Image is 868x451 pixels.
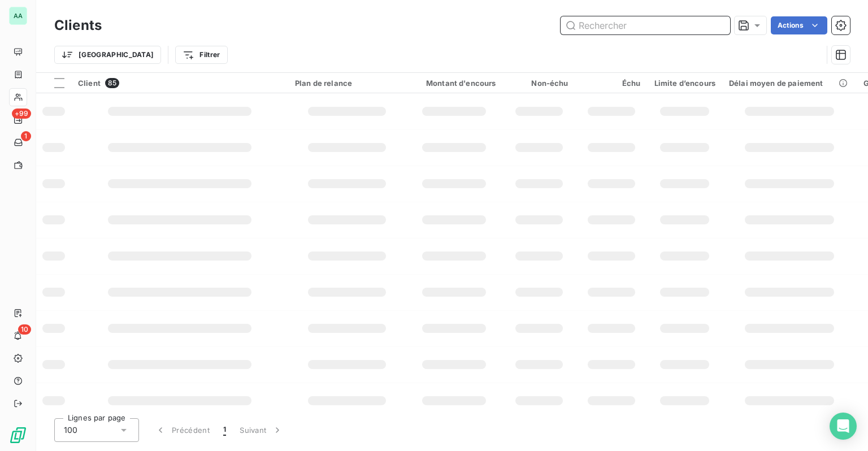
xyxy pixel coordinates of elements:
input: Rechercher [561,16,730,34]
button: Filtrer [175,46,227,64]
div: Limite d’encours [654,79,715,88]
div: Plan de relance [295,79,399,88]
div: Open Intercom Messenger [830,413,857,440]
button: Actions [771,16,827,34]
button: Suivant [233,418,290,442]
div: Délai moyen de paiement [729,79,850,88]
div: Non-échu [510,79,568,88]
button: Précédent [148,418,216,442]
span: Client [78,79,101,88]
h3: Clients [54,15,102,36]
button: [GEOGRAPHIC_DATA] [54,46,161,64]
span: +99 [12,109,31,119]
img: Logo LeanPay [9,426,27,444]
div: Échu [582,79,641,88]
div: Montant d'encours [413,79,496,88]
span: 1 [223,424,226,436]
span: 100 [64,424,77,436]
span: 1 [21,131,31,141]
div: AA [9,7,27,25]
button: 1 [216,418,233,442]
span: 10 [18,324,31,335]
span: 85 [105,78,119,88]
